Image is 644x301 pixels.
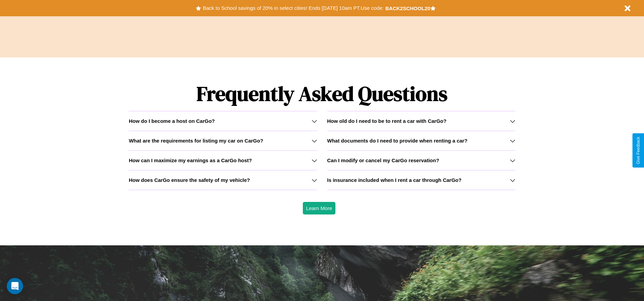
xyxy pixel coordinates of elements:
[327,138,467,144] h3: What documents do I need to provide when renting a car?
[201,3,385,13] button: Back to School savings of 20% in select cities! Ends [DATE] 10am PT.Use code:
[327,157,439,163] h3: Can I modify or cancel my CarGo reservation?
[129,118,215,124] h3: How do I become a host on CarGo?
[129,76,515,111] h1: Frequently Asked Questions
[327,177,462,183] h3: Is insurance included when I rent a car through CarGo?
[129,177,250,183] h3: How does CarGo ensure the safety of my vehicle?
[303,202,336,214] button: Learn More
[129,157,252,163] h3: How can I maximize my earnings as a CarGo host?
[327,118,447,124] h3: How old do I need to be to rent a car with CarGo?
[636,137,641,164] div: Give Feedback
[129,138,263,144] h3: What are the requirements for listing my car on CarGo?
[7,278,23,294] div: Open Intercom Messenger
[385,5,430,11] b: BACK2SCHOOL20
